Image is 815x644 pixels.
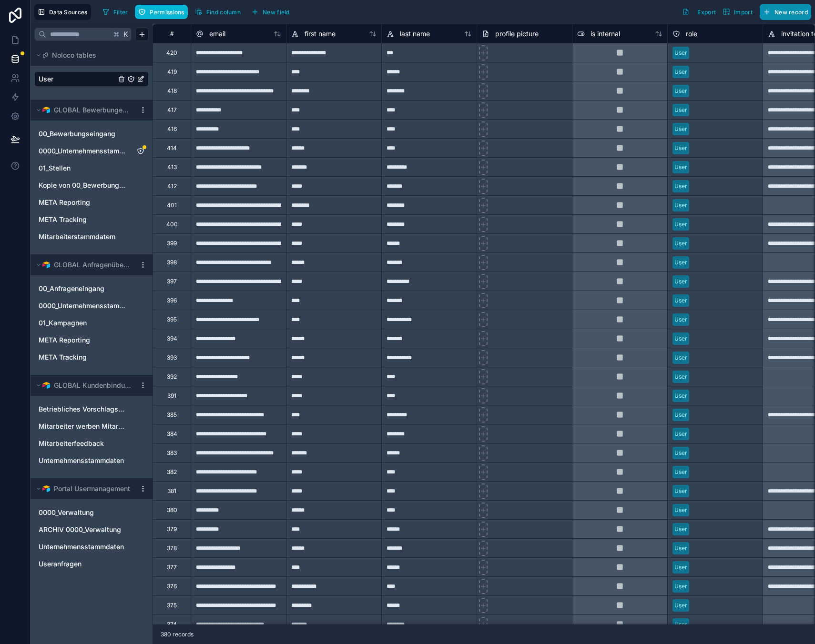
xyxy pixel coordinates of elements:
[39,318,125,328] a: 01_Kampagnen
[756,4,811,20] a: New record
[674,525,687,533] div: User
[167,430,177,438] div: 384
[161,631,194,638] span: 380 records
[167,201,177,209] div: 401
[167,106,177,114] div: 417
[167,182,177,190] div: 412
[167,392,176,400] div: 391
[774,9,808,16] span: New record
[167,563,177,571] div: 377
[674,315,687,324] div: User
[167,583,177,590] div: 376
[39,456,124,465] span: Unternehmensstammdaten
[135,5,187,19] button: Permissions
[54,260,131,270] span: GLOBAL Anfragenübersicht
[167,525,177,533] div: 379
[39,181,125,190] a: Kopie von 00_Bewerbungseingang
[39,525,121,534] span: ARCHIV 0000_Verwaltung
[135,5,191,19] a: Permissions
[52,50,96,60] span: Noloco tables
[39,198,90,207] span: META Reporting
[99,5,132,19] button: Filter
[674,68,687,76] div: User
[42,485,50,493] img: Airtable Logo
[39,129,115,139] span: 00_Bewerbungseingang
[192,5,244,19] button: Find column
[39,232,115,241] span: Mitarbeiterstammdatem
[167,468,177,476] div: 382
[39,559,125,569] a: Useranfragen
[34,505,149,520] div: 0000_Verwaltung
[150,9,184,16] span: Permissions
[34,258,135,272] button: Airtable LogoGLOBAL Anfragenübersicht
[39,146,125,156] span: 0000_Unternehmensstammdaten
[39,439,125,448] a: Mitarbeiterfeedback
[54,381,131,390] span: GLOBAL Kundenbindung
[167,87,177,95] div: 418
[39,404,125,414] a: Betriebliches Vorschlagswesen
[39,542,125,552] a: Unternehmensstammdaten
[34,143,149,159] div: 0000_Unternehmensstammdaten
[495,29,539,39] span: profile picture
[167,240,177,247] div: 399
[674,449,687,457] div: User
[39,74,53,84] span: User
[39,542,124,552] span: Unternehmensstammdaten
[34,436,149,451] div: Mitarbeiterfeedback
[39,163,71,173] span: 01_Stellen
[167,354,177,362] div: 393
[686,29,697,39] span: role
[674,49,687,57] div: User
[167,316,177,323] div: 395
[39,335,125,345] a: META Reporting
[39,74,116,84] a: User
[34,229,149,244] div: Mitarbeiterstammdatem
[39,284,104,293] span: 00_Anfrageneingang
[49,9,88,16] span: Data Sources
[39,284,125,293] a: 00_Anfrageneingang
[39,508,125,517] a: 0000_Verwaltung
[674,430,687,438] div: User
[39,559,81,569] span: Useranfragen
[760,4,811,20] button: New record
[39,215,125,224] a: META Tracking
[113,9,128,16] span: Filter
[674,258,687,267] div: User
[34,350,149,365] div: META Tracking
[34,71,149,87] div: User
[39,232,125,241] a: Mitarbeiterstammdatem
[679,4,719,20] button: Export
[39,439,104,448] span: Mitarbeiterfeedback
[39,163,125,173] a: 01_Stellen
[39,456,125,465] a: Unternehmensstammdaten
[248,5,293,19] button: New field
[674,411,687,419] div: User
[34,402,149,417] div: Betriebliches Vorschlagswesen
[54,105,131,115] span: GLOBAL Bewerbungen PRODUKTIV
[674,144,687,152] div: User
[167,125,177,133] div: 416
[34,195,149,210] div: META Reporting
[167,163,177,171] div: 413
[674,106,687,114] div: User
[39,198,125,207] a: META Reporting
[34,161,149,176] div: 01_Stellen
[591,29,620,39] span: is internal
[39,508,94,517] span: 0000_Verwaltung
[34,212,149,227] div: META Tracking
[400,29,430,39] span: last name
[34,4,91,20] button: Data Sources
[674,201,687,210] div: User
[39,301,125,311] span: 0000_Unternehmensstammdaten
[674,506,687,514] div: User
[263,9,290,16] span: New field
[167,297,177,304] div: 396
[167,278,177,285] div: 397
[167,144,177,152] div: 414
[39,215,87,224] span: META Tracking
[160,30,183,37] div: #
[166,221,178,228] div: 400
[674,544,687,553] div: User
[674,239,687,248] div: User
